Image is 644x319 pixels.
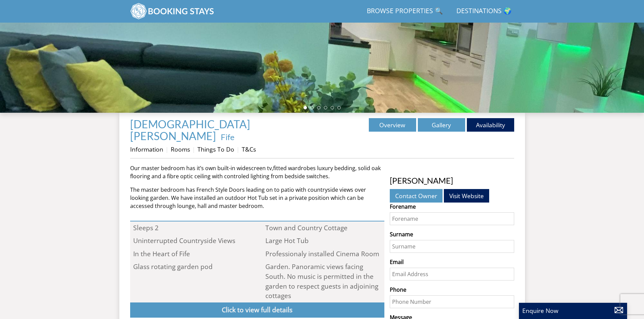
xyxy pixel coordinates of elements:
input: Forename [390,212,514,225]
a: Information [130,145,163,153]
input: Surname [390,240,514,253]
label: Forename [390,203,514,211]
li: In the Heart of Fife [130,247,252,260]
li: Uninterrupted Countryside Views [130,234,252,247]
li: Large Hot Tub [262,234,384,247]
label: Surname [390,230,514,238]
a: Click to view full details [130,302,384,318]
a: Fife [221,132,235,142]
a: Things To Do [197,145,234,153]
h3: [PERSON_NAME] [390,176,514,185]
label: Phone [390,286,514,294]
a: T&Cs [242,145,256,153]
a: Availability [467,118,514,132]
input: Email Address [390,268,514,281]
p: Enquire Now [522,306,624,315]
p: The master bedroom has French Style Doors leading on to patio with countryside views over looking... [130,186,384,210]
label: Email [390,258,514,266]
a: Gallery [418,118,465,132]
a: Browse Properties 🔍 [364,4,446,19]
li: Professionaly installed Cinema Room [262,247,384,260]
a: [DEMOGRAPHIC_DATA] [PERSON_NAME] [130,117,250,142]
a: Visit Website [444,189,489,202]
p: Our master bedroom has it’s own built-in widescreen tv,fitted wardrobes luxury bedding, solid oak... [130,164,384,180]
li: Garden. Panoramic views facing South. No music is permitted in the garden to respect guests in ad... [262,260,384,302]
span: - [218,132,235,142]
a: Overview [369,118,416,132]
img: BookingStays [130,3,215,20]
a: Rooms [171,145,190,153]
input: Phone Number [390,295,514,308]
a: Contact Owner [390,189,443,202]
a: Destinations 🌍 [454,4,514,19]
li: Glass rotating garden pod [130,260,252,302]
li: Sleeps 2 [130,221,252,234]
li: Town and Country Cottage [262,221,384,234]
